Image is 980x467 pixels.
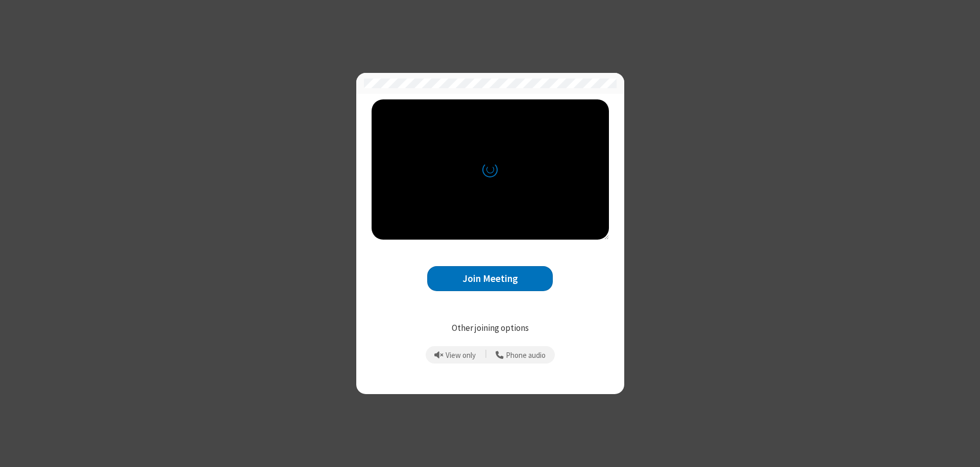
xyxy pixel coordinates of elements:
span: | [485,348,487,362]
span: Phone audio [506,351,546,360]
p: Other joining options [372,322,609,335]
button: Join Meeting [427,266,553,291]
button: Use your phone for mic and speaker while you view the meeting on this device. [492,346,550,364]
button: Prevent echo when there is already an active mic and speaker in the room. [431,346,480,364]
span: View only [446,351,476,360]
